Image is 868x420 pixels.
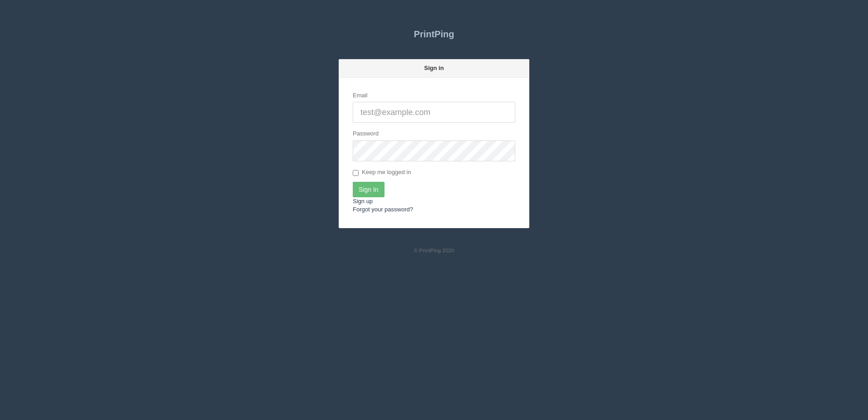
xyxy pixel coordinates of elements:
input: Sign In [353,182,385,197]
input: test@example.com [353,102,515,123]
label: Keep me logged in [353,168,411,177]
a: PrintPing [339,23,529,45]
strong: Sign in [424,65,444,71]
label: Password [353,130,379,138]
a: Forgot your password? [353,206,413,213]
small: © PrintPing 2020 [414,247,454,253]
label: Email [353,91,368,100]
a: Sign up [353,198,373,205]
input: Keep me logged in [353,170,359,176]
